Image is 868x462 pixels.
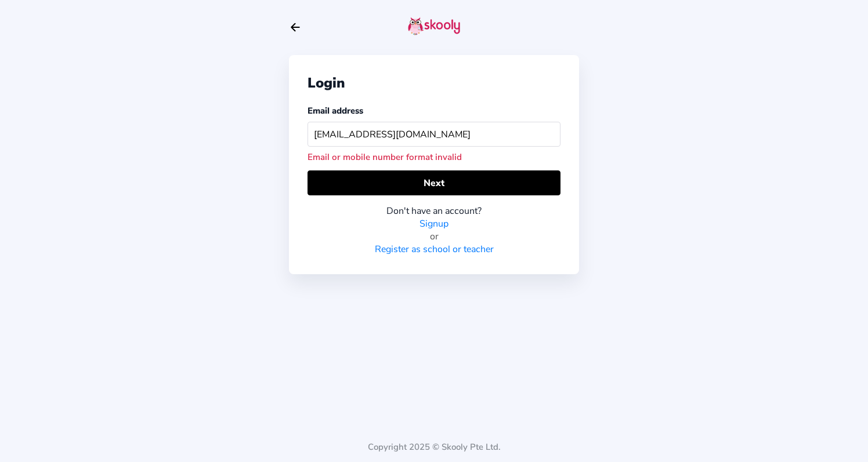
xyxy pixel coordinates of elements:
[289,21,302,34] button: arrow back outline
[375,243,494,256] a: Register as school or teacher
[308,105,363,117] label: Email address
[308,151,560,163] div: Email or mobile number format invalid
[308,122,560,147] input: Your email address
[308,170,560,195] button: Next
[408,17,460,35] img: skooly-logo.png
[308,205,560,217] div: Don't have an account?
[308,230,560,243] div: or
[419,217,449,230] a: Signup
[308,74,560,92] div: Login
